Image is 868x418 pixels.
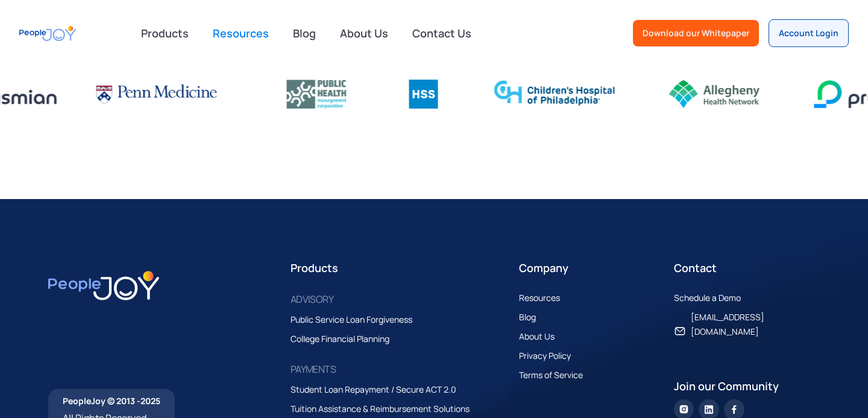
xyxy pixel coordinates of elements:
[674,310,820,339] a: [EMAIL_ADDRESS][DOMAIN_NAME]
[519,368,583,382] div: Terms of Service
[291,402,482,416] a: Tuition Assistance & Reimbursement Solutions
[519,291,572,305] a: Resources
[519,349,571,363] div: Privacy Policy
[140,395,160,407] span: 2025
[19,20,76,47] a: home
[291,332,389,346] div: College Financial Planning
[134,21,196,45] div: Products
[519,349,583,363] a: Privacy Policy
[674,291,741,305] div: Schedule a Demo
[769,19,849,47] a: Account Login
[519,329,555,344] div: About Us
[291,332,401,346] a: College Financial Planning
[519,368,595,382] a: Terms of Service
[291,382,456,397] div: Student Loan Repayment / Secure ACT 2.0
[779,27,838,39] div: Account Login
[519,259,665,276] div: Company
[291,402,470,416] div: Tuition Assistance & Reimbursement Solutions
[291,312,424,327] a: Public Service Loan Forgiveness
[63,395,160,407] div: PeopleJoy © 2013 -
[674,378,820,394] div: Join our Community
[291,291,333,308] div: ADVISORY
[691,310,808,339] div: [EMAIL_ADDRESS][DOMAIN_NAME]
[333,20,395,46] a: About Us
[674,291,753,305] a: Schedule a Demo
[286,20,323,46] a: Blog
[519,310,548,325] a: Blog
[206,20,276,46] a: Resources
[291,259,509,276] div: Products
[643,27,749,39] div: Download our Whitepaper
[633,20,759,46] a: Download our Whitepaper
[674,259,820,276] div: Contact
[405,20,479,46] a: Contact Us
[291,312,412,327] div: Public Service Loan Forgiveness
[519,310,536,325] div: Blog
[291,361,336,378] div: PAYMENTS
[291,382,468,397] a: Student Loan Repayment / Secure ACT 2.0
[519,291,560,305] div: Resources
[519,329,567,344] a: About Us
